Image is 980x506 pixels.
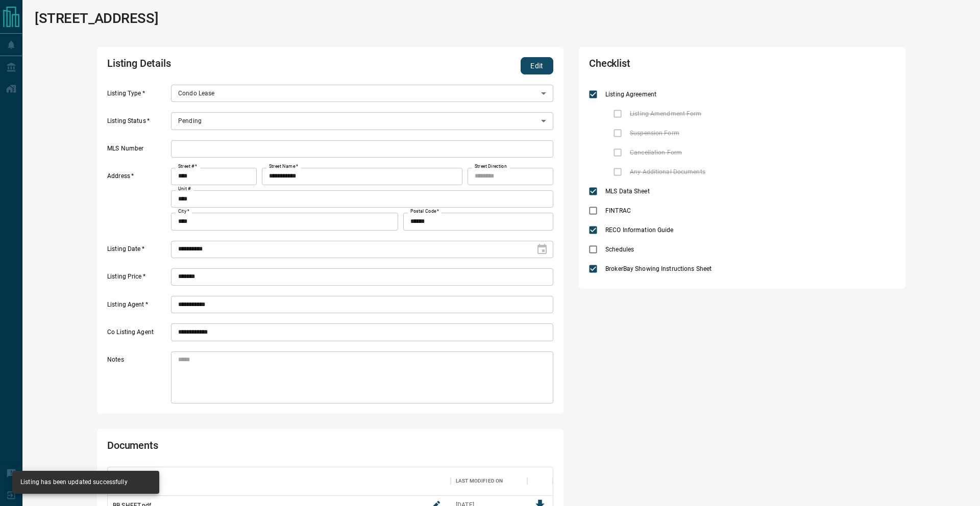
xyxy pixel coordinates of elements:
[451,467,527,495] div: Last Modified On
[178,208,189,215] label: City
[603,264,714,273] span: BrokerBay Showing Instructions Sheet
[107,356,168,403] label: Notes
[107,272,168,286] label: Listing Price
[269,163,298,170] label: Street Name
[603,90,659,99] span: Listing Agreement
[107,144,168,158] label: MLS Number
[627,109,704,118] span: Listing Amendment Form
[171,112,553,130] div: Pending
[627,129,682,138] span: Suspension Form
[107,89,168,103] label: Listing Type
[108,467,451,495] div: Filename
[107,245,168,258] label: Listing Date
[178,163,197,170] label: Street #
[603,225,676,235] span: RECO Information Guide
[107,328,168,341] label: Co Listing Agent
[107,117,168,130] label: Listing Status
[410,208,439,215] label: Postal Code
[589,57,773,74] h2: Checklist
[107,439,375,457] h2: Documents
[35,10,158,27] h1: [STREET_ADDRESS]
[627,167,708,176] span: Any Additional Documents
[603,187,652,196] span: MLS Data Sheet
[456,467,503,495] div: Last Modified On
[521,57,553,74] button: Edit
[178,186,191,192] label: Unit #
[20,474,128,491] div: Listing has been updated successfully
[113,467,138,495] div: Filename
[475,163,507,170] label: Street Direction
[627,148,684,157] span: Cancellation Form
[107,300,168,314] label: Listing Agent
[107,57,375,74] h2: Listing Details
[603,206,633,215] span: FINTRAC
[107,172,168,230] label: Address
[603,245,636,254] span: Schedules
[171,85,553,102] div: Condo Lease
